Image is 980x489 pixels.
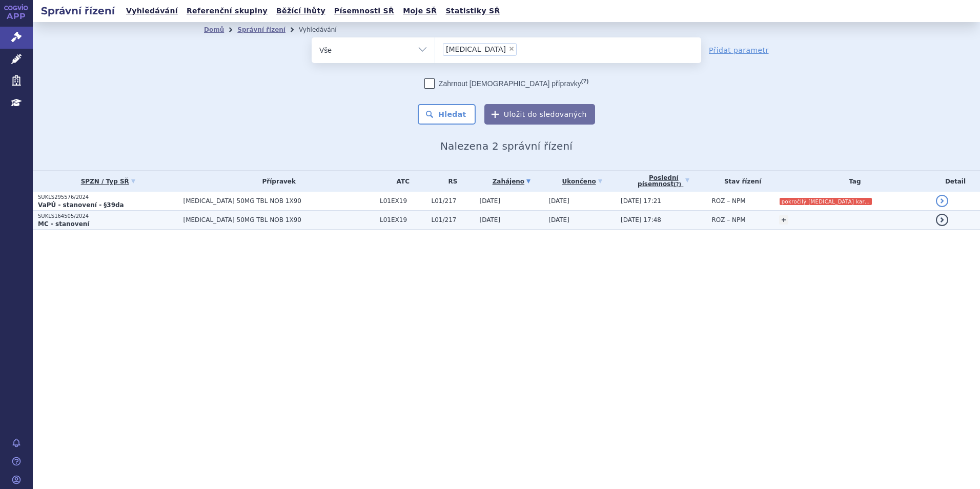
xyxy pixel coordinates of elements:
a: Domů [204,26,224,33]
a: SPZN / Typ SŘ [38,174,178,189]
span: [DATE] 17:48 [621,216,661,223]
strong: MC - stanovení [38,220,89,228]
span: [MEDICAL_DATA] [446,46,506,53]
span: L01EX19 [380,216,426,223]
span: [DATE] [548,216,569,223]
th: Tag [774,171,931,192]
a: Referenční skupiny [183,4,271,18]
abbr: (?) [673,181,681,188]
span: [DATE] [480,216,501,223]
a: Správní řízení [237,26,285,33]
a: Statistiky SŘ [442,4,503,18]
i: pokročilý [MEDICAL_DATA] karcinom dříve léčeni třemi nebo více TKi [780,198,872,205]
strong: VaPÚ - stanovení - §39da [38,201,124,209]
h2: Správní řízení [33,4,123,18]
th: RS [426,171,475,192]
input: [MEDICAL_DATA] [520,43,525,55]
span: L01EX19 [380,197,426,205]
button: Uložit do sledovaných [484,104,595,125]
a: Vyhledávání [123,4,181,18]
a: detail [936,214,948,226]
label: Zahrnout [DEMOGRAPHIC_DATA] přípravky [424,78,588,89]
th: Stav řízení [706,171,773,192]
span: Nalezena 2 správní řízení [440,140,573,152]
a: Poslednípísemnost(?) [621,171,707,192]
a: Moje SŘ [400,4,440,18]
th: Detail [931,171,980,192]
span: [DATE] [480,197,501,205]
span: × [508,46,515,52]
span: [DATE] [548,197,569,205]
a: Běžící lhůty [273,4,329,18]
a: detail [936,195,948,207]
p: SUKLS164505/2024 [38,213,178,220]
a: + [779,215,788,225]
a: Zahájeno [480,174,544,189]
span: ROZ – NPM [711,197,745,205]
span: [MEDICAL_DATA] 50MG TBL NOB 1X90 [183,197,375,205]
p: SUKLS295576/2024 [38,194,178,201]
a: Písemnosti SŘ [331,4,397,18]
th: ATC [375,171,426,192]
span: [DATE] 17:21 [621,197,661,205]
span: ROZ – NPM [711,216,745,223]
span: L01/217 [432,197,475,205]
button: Hledat [418,104,476,125]
abbr: (?) [581,78,588,85]
span: [MEDICAL_DATA] 50MG TBL NOB 1X90 [183,216,375,223]
a: Ukončeno [548,174,616,189]
th: Přípravek [178,171,375,192]
span: L01/217 [432,216,475,223]
li: Vyhledávání [299,22,350,37]
a: Přidat parametr [709,45,769,55]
